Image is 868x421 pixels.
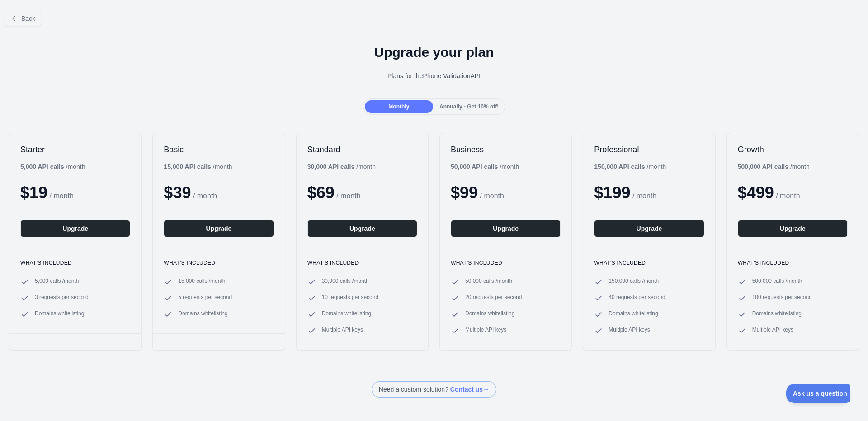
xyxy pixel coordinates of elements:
[594,163,645,170] b: 150,000 API calls
[451,163,498,170] b: 50,000 API calls
[594,183,630,202] span: $ 199
[451,162,519,171] div: / month
[786,384,850,403] iframe: Toggle Customer Support
[594,144,704,155] h2: Professional
[307,162,376,171] div: / month
[594,162,666,171] div: / month
[307,144,417,155] h2: Standard
[307,163,355,170] b: 30,000 API calls
[451,144,561,155] h2: Business
[451,183,478,202] span: $ 99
